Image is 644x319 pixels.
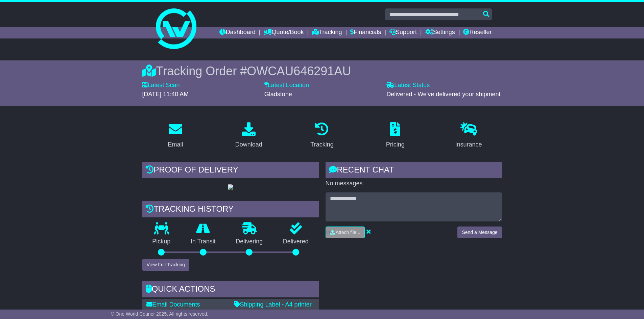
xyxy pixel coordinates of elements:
[457,227,502,238] button: Send a Message
[235,140,262,149] div: Download
[326,162,502,180] div: RECENT CHAT
[264,27,304,38] a: Quote/Book
[463,27,492,38] a: Reseller
[142,201,319,219] div: Tracking history
[168,140,183,149] div: Email
[142,82,180,89] label: Latest Scan
[310,140,333,149] div: Tracking
[181,238,226,245] p: In Transit
[306,120,338,152] a: Tracking
[231,120,267,152] a: Download
[386,82,430,89] label: Latest Status
[142,259,189,271] button: View Full Tracking
[264,82,309,89] label: Latest Location
[146,301,200,308] a: Email Documents
[425,27,455,38] a: Settings
[350,27,381,38] a: Financials
[264,91,292,98] span: Gladstone
[219,27,256,38] a: Dashboard
[142,91,189,98] span: [DATE] 11:40 AM
[326,180,502,187] p: No messages
[226,238,273,245] p: Delivering
[111,311,209,317] span: © One World Courier 2025. All rights reserved.
[386,140,405,149] div: Pricing
[455,140,482,149] div: Insurance
[382,120,409,152] a: Pricing
[247,64,351,78] span: OWCAU646291AU
[142,281,319,299] div: Quick Actions
[142,238,181,245] p: Pickup
[386,91,500,98] span: Delivered - We've delivered your shipment
[234,301,312,308] a: Shipping Label - A4 printer
[389,27,417,38] a: Support
[312,27,342,38] a: Tracking
[273,238,319,245] p: Delivered
[142,162,319,180] div: Proof of Delivery
[142,64,502,78] div: Tracking Order #
[163,120,187,152] a: Email
[228,184,233,190] img: GetPodImage
[451,120,486,152] a: Insurance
